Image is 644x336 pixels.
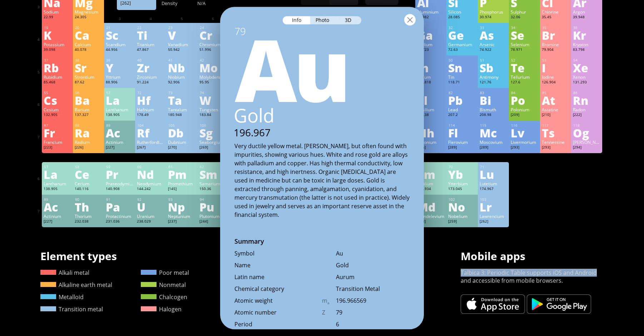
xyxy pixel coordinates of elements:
[106,58,133,63] div: 39
[542,107,569,112] div: Astatine
[417,58,445,63] div: 49
[199,107,227,112] div: Tungsten
[480,112,507,118] div: 208.98
[219,126,424,139] div: 196.967
[417,74,445,80] div: Indium
[480,181,507,186] div: Lutetium
[40,269,89,277] a: Alkali metal
[106,112,133,118] div: 138.905
[448,139,476,145] div: Flerovium
[137,62,164,73] div: Zr
[168,42,195,47] div: Vanadium
[573,9,600,15] div: Argon
[573,25,600,30] div: 36
[480,25,507,30] div: 33
[417,29,445,41] div: Ga
[168,213,195,219] div: Neptunium
[106,186,133,192] div: 140.908
[106,123,133,128] div: 89
[168,145,195,151] div: [270]
[448,62,476,73] div: Sn
[542,58,569,63] div: 53
[542,25,569,30] div: 35
[168,127,195,138] div: Db
[168,169,195,180] div: Pm
[199,80,227,86] div: 95.95
[417,127,445,138] div: Nh
[168,94,195,106] div: Ta
[417,186,445,192] div: 168.934
[542,112,569,118] div: [210]
[480,29,507,41] div: As
[75,219,102,225] div: 232.038
[199,74,227,80] div: Molybdenum
[573,127,600,138] div: Og
[137,127,164,138] div: Rf
[106,25,133,30] div: 21
[75,169,102,180] div: Ce
[44,213,71,219] div: Actinium
[480,91,507,95] div: 83
[417,47,445,53] div: 69.723
[75,107,102,112] div: Barium
[75,91,102,95] div: 56
[221,24,424,110] div: Au
[199,127,227,138] div: Sg
[106,91,133,95] div: 57
[448,181,476,186] div: Ytterbium
[511,74,538,80] div: Tellurium
[106,80,133,86] div: 88.906
[141,269,189,277] a: Poor metal
[200,58,227,63] div: 42
[480,58,507,63] div: 51
[542,123,569,128] div: 117
[44,123,71,128] div: 87
[417,94,445,106] div: Tl
[480,107,507,112] div: Bismuth
[137,186,164,192] div: 144.242
[168,165,195,169] div: 61
[106,145,133,151] div: [227]
[449,25,476,30] div: 32
[573,74,600,80] div: Xenon
[199,94,227,106] div: W
[75,62,102,73] div: Sr
[417,80,445,86] div: 114.818
[448,213,476,219] div: Nobelium
[511,112,538,118] div: [209]
[511,62,538,73] div: Te
[168,201,195,213] div: Np
[137,58,164,63] div: 40
[44,145,71,151] div: [223]
[75,197,102,202] div: 90
[75,9,102,15] div: Magnesium
[417,123,445,128] div: 113
[137,219,164,225] div: 238.029
[199,219,227,225] div: [244]
[573,62,600,73] div: Xe
[137,181,164,186] div: Neodymium
[448,112,476,118] div: 207.2
[448,145,476,151] div: [289]
[511,42,538,47] div: Selenium
[75,213,102,219] div: Thorium
[106,197,133,202] div: 91
[44,165,71,169] div: 57
[137,112,164,118] div: 178.49
[448,80,476,86] div: 118.71
[106,29,133,41] div: Sc
[137,107,164,112] div: Hafnium
[511,139,538,145] div: Livermorium
[417,139,445,145] div: Nihonium
[511,9,538,15] div: Sulphur
[449,123,476,128] div: 114
[168,186,195,192] div: [145]
[75,94,102,106] div: Ba
[137,145,164,151] div: [267]
[542,139,569,145] div: Tennessine
[511,58,538,63] div: 52
[40,305,103,313] a: Transition metal
[448,47,476,53] div: 72.63
[75,201,102,213] div: Th
[480,123,507,128] div: 115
